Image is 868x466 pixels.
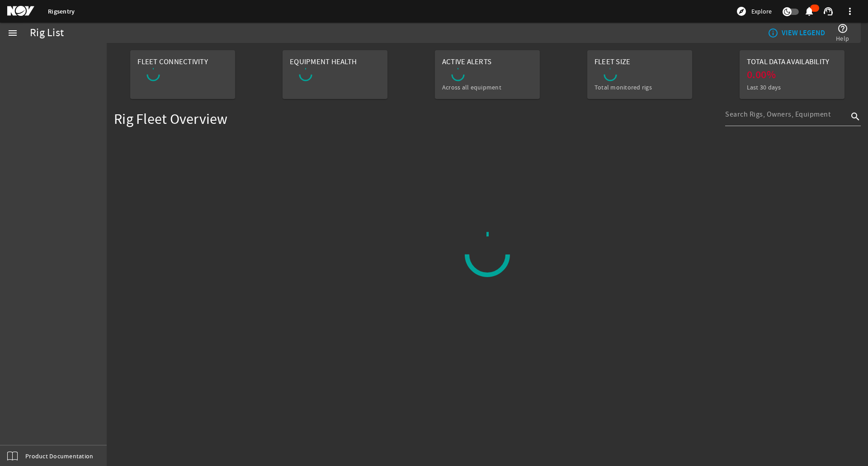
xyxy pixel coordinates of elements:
[837,23,848,34] mat-icon: help_outline
[594,83,685,92] div: Total monitored rigs
[137,57,208,66] span: Fleet Connectivity
[764,25,829,41] button: VIEW LEGEND
[48,7,75,16] a: Rigsentry
[804,6,815,17] mat-icon: notifications
[442,83,533,92] div: Across all equipment
[768,28,775,38] mat-icon: info_outline
[30,28,64,38] div: Rig List
[747,57,830,66] span: Total Data Availability
[850,111,861,122] i: search
[732,4,775,19] button: Explore
[114,103,228,136] div: Rig Fleet Overview
[290,57,357,66] span: Equipment Health
[823,6,834,17] mat-icon: support_agent
[442,57,491,66] span: Active Alerts
[747,66,837,83] div: 0.00%
[7,28,18,38] mat-icon: menu
[836,34,849,43] span: Help
[725,109,848,120] input: Search Rigs, Owners, Equipment
[747,83,837,92] div: Last 30 days
[594,57,631,66] span: Fleet Size
[25,452,93,461] span: Product Documentation
[751,7,772,16] span: Explore
[839,0,861,22] button: more_vert
[782,28,825,38] b: VIEW LEGEND
[736,6,747,17] mat-icon: explore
